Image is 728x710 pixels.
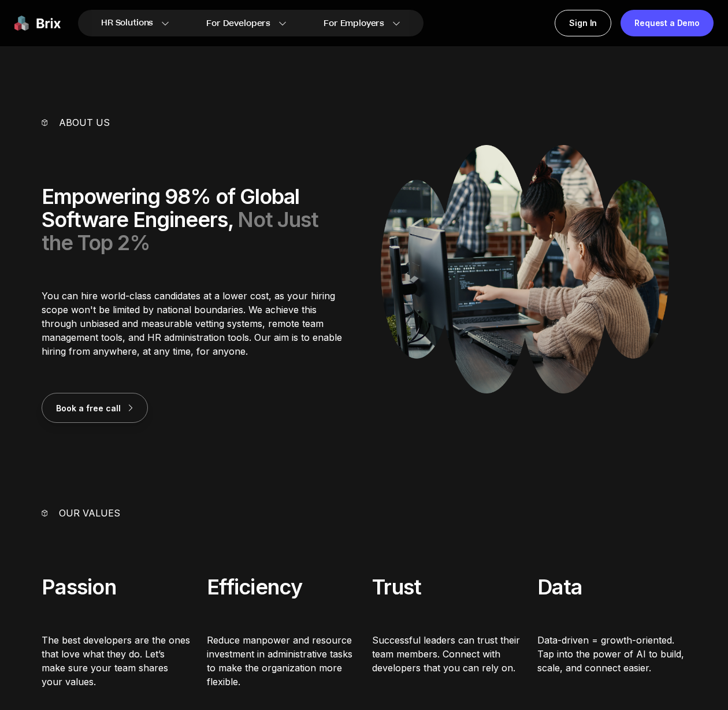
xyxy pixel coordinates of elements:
[59,116,110,129] p: About us
[42,185,348,254] div: Empowering 98% of Global Software Engineers,
[42,393,148,423] button: Book a free call
[42,402,148,414] a: Book a free call
[372,575,521,599] p: Trust
[207,633,356,689] p: Reduce manpower and resource investment in administrative tasks to make the organization more fle...
[42,289,348,358] p: You can hire world-class candidates at a lower cost, as your hiring scope won't be limited by nat...
[372,633,521,675] p: Successful leaders can trust their team members. Connect with developers that you can rely on.
[324,17,384,29] span: For Employers
[207,575,356,599] p: Efficiency
[381,145,670,393] img: About Us
[59,506,120,520] p: Our Values
[42,119,47,125] img: vector
[42,207,318,255] span: Not Just the Top 2%
[42,633,191,689] p: The best developers are the ones that love what they do. Let’s make sure your team shares your va...
[42,575,191,599] p: Passion
[101,14,153,32] span: HR Solutions
[537,575,686,599] p: Data
[206,17,270,29] span: For Developers
[555,10,611,36] a: Sign In
[537,633,686,675] p: Data-driven = growth-oriented. Tap into the power of AI to build, scale, and connect easier.
[621,10,714,36] a: Request a Demo
[42,510,47,516] img: vector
